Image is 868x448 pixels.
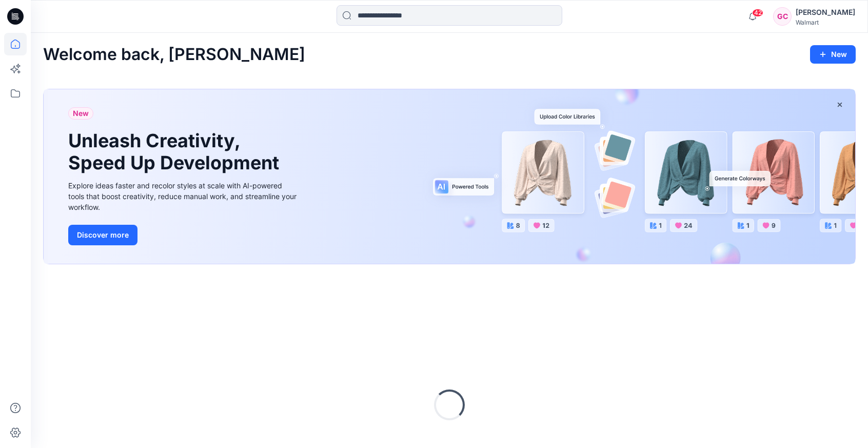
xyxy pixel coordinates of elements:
[796,18,855,26] div: Walmart
[796,6,855,18] div: [PERSON_NAME]
[68,225,137,245] button: Discover more
[43,45,305,64] h2: Welcome back, [PERSON_NAME]
[752,9,763,17] span: 42
[73,107,89,120] span: New
[773,7,792,26] div: GC
[68,225,299,245] a: Discover more
[810,45,856,64] button: New
[68,130,284,174] h1: Unleash Creativity, Speed Up Development
[68,180,299,212] div: Explore ideas faster and recolor styles at scale with AI-powered tools that boost creativity, red...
